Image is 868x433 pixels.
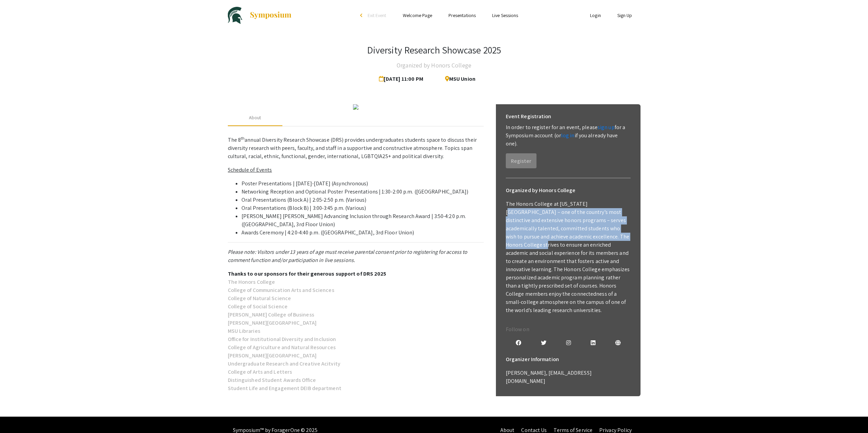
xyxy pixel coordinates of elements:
[367,44,501,56] h3: Diversity Research Showcase 2025
[506,110,551,123] h6: Event Registration
[241,229,484,237] li: Awards Ceremony | 4:20-4:40 p.m. ([GEOGRAPHIC_DATA], 3rd Floor Union)
[249,11,292,19] img: Symposium by ForagerOne
[5,402,29,428] iframe: Chat
[228,360,340,368] p: Undergraduate Research and Creative Acitvity
[228,376,316,384] p: Distinguished Student Awards Office
[241,188,484,196] li: Networking Reception and Optional Poster Presentations | 1:30-2:00 p.m. ([GEOGRAPHIC_DATA])
[241,136,245,141] sup: th
[249,114,261,121] div: About
[440,72,475,86] span: MSU Union
[506,153,536,168] button: Register
[506,353,631,366] h6: Organizer Information
[403,12,432,18] a: Welcome Page
[228,7,292,24] a: Diversity Research Showcase 2025
[228,352,317,360] p: [PERSON_NAME][GEOGRAPHIC_DATA]
[228,303,288,311] p: College of Social Science
[228,294,291,303] p: College of Natural Science
[228,319,317,327] p: [PERSON_NAME][GEOGRAPHIC_DATA]
[228,311,314,319] p: [PERSON_NAME] College of Business
[228,278,275,286] p: The Honors College
[228,368,292,376] p: College of Arts and Letters
[241,180,484,188] li: Poster Presentations | [DATE]-[DATE] (Asynchronous)
[228,248,468,264] em: Please note: Visitors under 13 years of age must receive parental consent prior to registering fo...
[353,104,358,110] img: ea0c031c-bd27-4450-b582-90f4f51f05f0.png
[228,270,484,278] p: Thanks to our sponsors for their generous support of DRS 2025
[379,72,426,86] span: [DATE] 11:00 PM
[368,12,386,18] span: Exit Event
[241,212,484,229] li: [PERSON_NAME] [PERSON_NAME] Advancing Inclusion through Research Award | 3:50-4:20 p.m. ([GEOGRAP...
[448,12,476,18] a: Presentations
[506,369,631,385] p: [PERSON_NAME], [EMAIL_ADDRESS][DOMAIN_NAME]
[561,132,575,139] a: log in
[397,59,471,72] h4: Organized by Honors College
[228,136,484,160] p: The 8 annual Diversity Research Showcase (DRS) provides undergraduates students space to discuss ...
[492,12,518,18] a: Live Sessions
[506,200,631,314] p: The Honors College at [US_STATE][GEOGRAPHIC_DATA] – one of the country’s most distinctive and ext...
[590,12,601,18] a: Login
[617,12,632,18] a: Sign Up
[228,384,341,392] p: Student Life and Engagement DEIB department
[228,166,272,173] u: Schedule of Events
[506,325,631,334] p: Follow on
[228,327,260,335] p: MSU Libraries
[228,335,336,343] p: Office for Institutional Diversity and Inclusion
[228,7,242,24] img: Diversity Research Showcase 2025
[506,123,631,148] p: In order to register for an event, please for a Symposium account (or if you already have one).
[598,124,615,131] a: sign up
[360,13,364,17] div: arrow_back_ios
[241,196,484,204] li: Oral Presentations (Block A) | 2:05-2:50 p.m. (Various)
[228,286,334,294] p: College of Communication Arts and Sciences
[241,204,484,212] li: Oral Presentations (Block B) | 3:00-3:45 p.m. (Various)
[506,184,631,197] h6: Organized by Honors College
[228,343,336,352] p: College of Agriculture and Natural Resources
